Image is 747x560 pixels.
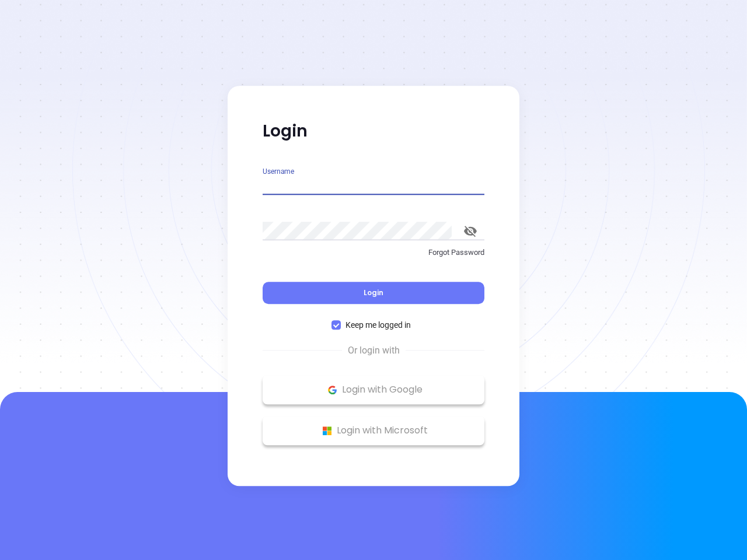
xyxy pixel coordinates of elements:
[263,282,484,304] button: Login
[263,375,484,404] button: Google Logo Login with Google
[263,416,484,445] button: Microsoft Logo Login with Microsoft
[268,381,479,398] p: Login with Google
[320,423,334,438] img: Microsoft Logo
[456,217,484,245] button: toggle password visibility
[263,121,484,142] p: Login
[263,247,484,268] a: Forgot Password
[325,383,340,397] img: Google Logo
[341,318,416,331] span: Keep me logged in
[364,288,383,297] span: Login
[342,344,406,358] span: Or login with
[263,247,484,258] p: Forgot Password
[263,168,294,175] label: Username
[268,422,479,439] p: Login with Microsoft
